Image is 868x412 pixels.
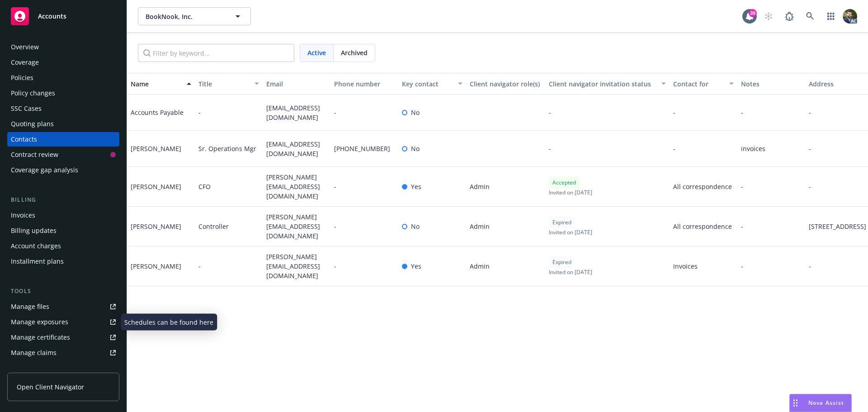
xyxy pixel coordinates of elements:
[334,182,336,191] span: -
[11,361,53,375] div: Manage BORs
[11,147,58,162] div: Contract review
[7,223,119,238] a: Billing updates
[809,108,811,117] span: -
[131,261,181,271] div: [PERSON_NAME]
[7,195,119,204] div: Billing
[790,394,801,412] div: Drag to move
[411,261,421,271] span: Yes
[131,108,184,117] div: Accounts Payable
[307,48,326,57] span: Active
[131,222,181,231] div: [PERSON_NAME]
[11,132,37,147] div: Contacts
[11,86,55,100] div: Policy changes
[470,261,490,271] span: Admin
[266,212,327,241] span: [PERSON_NAME][EMAIL_ADDRESS][DOMAIN_NAME]
[7,55,119,70] a: Coverage
[138,7,251,25] button: BookNook, Inc.
[7,86,119,100] a: Policy changes
[552,258,571,266] span: Expired
[7,163,119,177] a: Coverage gap analysis
[7,132,119,147] a: Contacts
[843,9,857,24] img: photo
[822,7,840,25] a: Switch app
[266,103,327,122] span: [EMAIL_ADDRESS][DOMAIN_NAME]
[808,399,844,407] span: Nova Assist
[549,268,592,276] span: Invited on [DATE]
[131,144,181,153] div: [PERSON_NAME]
[7,71,119,85] a: Policies
[334,222,336,231] span: -
[7,330,119,345] a: Manage certificates
[549,144,551,153] span: -
[11,208,35,223] div: Invoices
[198,144,256,153] span: Sr. Operations Mgr
[7,147,119,162] a: Contract review
[411,108,420,117] span: No
[7,287,119,296] div: Tools
[11,299,49,314] div: Manage files
[11,315,68,329] div: Manage exposures
[741,144,765,153] span: invoices
[741,182,743,191] span: -
[7,315,119,329] a: Manage exposures
[334,144,390,153] span: [PHONE_NUMBER]
[780,7,798,25] a: Report a Bug
[198,79,249,89] div: Title
[749,9,757,17] div: 39
[402,79,453,89] div: Key contact
[7,346,119,360] a: Manage claims
[341,48,368,57] span: Archived
[7,101,119,116] a: SSC Cases
[673,261,734,271] span: Invoices
[549,79,656,89] div: Client navigator invitation status
[552,218,571,227] span: Expired
[466,73,545,95] button: Client navigator role(s)
[38,13,66,20] span: Accounts
[801,7,819,25] a: Search
[11,117,54,131] div: Quoting plans
[7,208,119,223] a: Invoices
[673,108,675,117] span: -
[330,73,398,95] button: Phone number
[741,222,743,231] span: -
[673,79,724,89] div: Contact for
[198,108,201,117] span: -
[809,222,866,231] span: [STREET_ADDRESS]
[7,117,119,131] a: Quoting plans
[198,182,211,191] span: CFO
[11,40,39,54] div: Overview
[11,254,64,269] div: Installment plans
[741,79,802,89] div: Notes
[7,254,119,269] a: Installment plans
[11,55,39,70] div: Coverage
[146,12,224,21] span: BookNook, Inc.
[198,222,229,231] span: Controller
[195,73,263,95] button: Title
[549,228,592,236] span: Invited on [DATE]
[7,239,119,253] a: Account charges
[741,261,743,271] span: -
[198,261,201,271] span: -
[809,261,811,271] span: -
[7,361,119,375] a: Manage BORs
[131,182,181,191] div: [PERSON_NAME]
[549,189,592,196] span: Invited on [DATE]
[470,182,490,191] span: Admin
[11,223,57,238] div: Billing updates
[7,4,119,29] a: Accounts
[11,239,61,253] div: Account charges
[11,71,33,85] div: Policies
[759,7,778,25] a: Start snowing
[549,108,551,117] span: -
[7,299,119,314] a: Manage files
[673,182,734,191] span: All correspondence
[737,73,805,95] button: Notes
[11,163,78,177] div: Coverage gap analysis
[334,261,336,271] span: -
[411,222,420,231] span: No
[266,252,327,280] span: [PERSON_NAME][EMAIL_ADDRESS][DOMAIN_NAME]
[11,330,70,345] div: Manage certificates
[789,394,852,412] button: Nova Assist
[552,179,576,187] span: Accepted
